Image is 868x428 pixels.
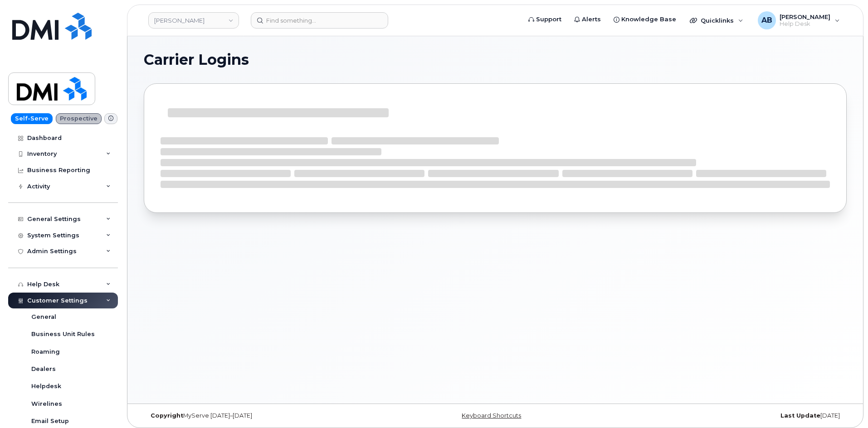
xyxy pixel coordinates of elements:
[462,412,521,419] a: Keyboard Shortcuts
[144,53,249,67] span: Carrier Logins
[151,412,183,419] strong: Copyright
[144,412,378,419] div: MyServe [DATE]–[DATE]
[612,412,847,419] div: [DATE]
[780,412,820,419] strong: Last Update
